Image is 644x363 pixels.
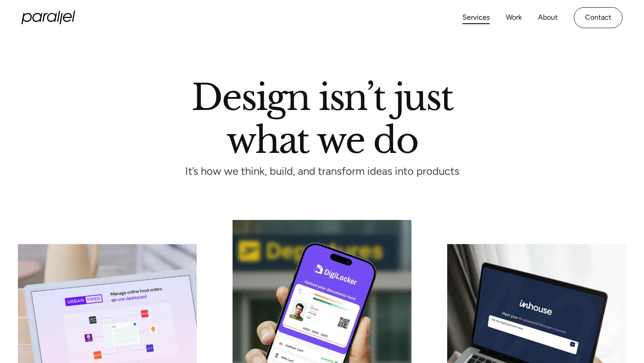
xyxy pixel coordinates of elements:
[538,11,558,24] a: About
[21,11,75,24] a: home
[462,11,490,24] a: Services
[574,7,623,28] a: Contact
[191,80,453,153] h1: Design isn’t just what we do
[169,168,475,175] p: It’s how we think, build, and transform ideas into products
[506,11,522,24] a: Work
